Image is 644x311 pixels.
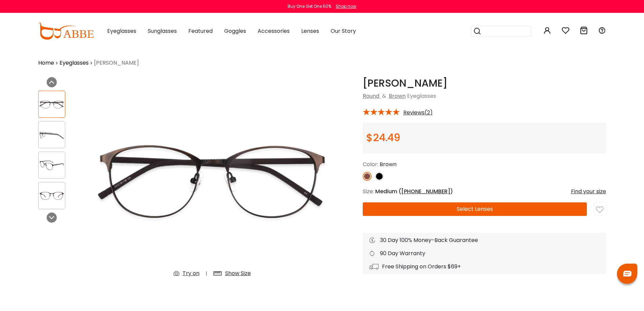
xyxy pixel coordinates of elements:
img: Emily Brown Metal Eyeglasses , Lightweight , NosePads Frames from ABBE Glasses [39,98,65,111]
span: Reviews(2) [403,110,433,116]
span: Color: [363,160,378,168]
div: Free Shipping on Orders $69+ [369,263,599,271]
span: Sunglasses [148,27,177,35]
img: Emily Brown Metal Eyeglasses , Lightweight , NosePads Frames from ABBE Glasses [89,77,336,283]
a: Home [38,59,54,67]
div: Find your size [571,187,606,196]
img: Emily Brown Metal Eyeglasses , Lightweight , NosePads Frames from ABBE Glasses [39,128,65,141]
span: Lenses [301,27,319,35]
a: Round [363,92,379,100]
img: chat [623,271,631,276]
span: Accessories [258,27,290,35]
span: [PERSON_NAME] [94,59,139,67]
span: Goggles [224,27,246,35]
a: Eyeglasses [59,59,89,67]
span: $24.49 [366,130,400,145]
span: Medium ( ) [375,187,453,195]
div: Show Size [225,269,251,277]
span: & [381,92,387,100]
div: Buy One Get One 50% [288,3,331,9]
a: Shop now [332,3,356,9]
div: 90 Day Warranty [369,249,599,258]
span: Eyeglasses [407,92,436,100]
h1: [PERSON_NAME] [363,77,606,89]
span: Size: [363,187,374,195]
img: Emily Brown Metal Eyeglasses , Lightweight , NosePads Frames from ABBE Glasses [39,159,65,172]
button: Select Lenses [363,202,587,216]
img: Emily Brown Metal Eyeglasses , Lightweight , NosePads Frames from ABBE Glasses [39,189,65,202]
span: Eyeglasses [107,27,136,35]
a: Brown [389,92,406,100]
img: like [596,206,603,214]
div: Shop now [336,3,356,9]
img: abbeglasses.com [38,23,94,40]
div: Try on [183,269,199,277]
span: [PHONE_NUMBER] [401,187,450,195]
span: Brown [380,160,397,168]
span: Featured [188,27,213,35]
span: Our Story [331,27,356,35]
div: 30 Day 100% Money-Back Guarantee [369,236,599,244]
